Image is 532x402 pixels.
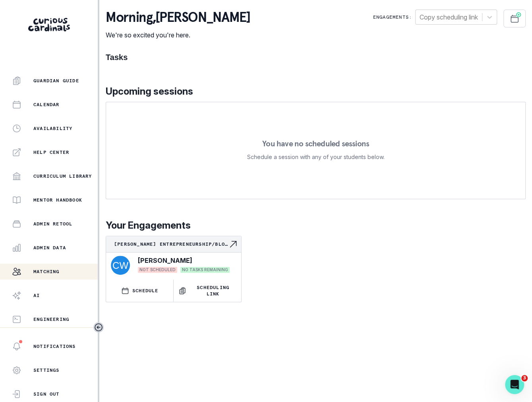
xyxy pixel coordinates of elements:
p: Engagements: [373,14,412,20]
p: Schedule a session with any of your students below. [247,152,385,162]
p: morning , [PERSON_NAME] [106,10,250,25]
p: Notifications [33,343,76,350]
p: We're so excited you're here. [106,30,250,40]
p: Matching [33,268,60,275]
p: Sign Out [33,391,60,397]
p: Mentor Handbook [33,197,82,203]
img: Curious Cardinals Logo [28,18,70,31]
p: Guardian Guide [33,78,79,84]
img: svg [111,256,130,275]
p: Help Center [33,149,69,155]
button: Scheduling Link [174,280,241,302]
p: Curriculum Library [33,173,92,179]
iframe: Intercom live chat [505,375,524,394]
p: You have no scheduled sessions [262,140,369,148]
p: Your Engagements [106,218,526,233]
p: Settings [33,367,60,373]
p: AI [33,292,40,299]
button: Toggle sidebar [93,322,104,332]
h1: Tasks [106,52,526,62]
p: [PERSON_NAME] Entrepreneurship/Blog 1-to-1-course [114,241,228,247]
p: Engineering [33,316,69,322]
p: [PERSON_NAME] [138,256,192,265]
span: NO TASKS REMAINING [180,267,230,273]
p: Upcoming sessions [106,84,526,99]
p: Admin Retool [33,221,72,227]
button: SCHEDULE [106,280,173,302]
button: Schedule Sessions [503,10,526,27]
svg: Navigate to engagement page [228,239,238,249]
p: Availability [33,125,72,132]
a: [PERSON_NAME] Entrepreneurship/Blog 1-to-1-courseNavigate to engagement page[PERSON_NAME]NOT SCHE... [106,236,241,276]
p: SCHEDULE [132,287,159,294]
p: Admin Data [33,245,66,251]
span: 3 [521,375,528,381]
p: Scheduling Link [190,284,236,297]
p: Calendar [33,101,60,108]
span: NOT SCHEDULED [138,267,177,273]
